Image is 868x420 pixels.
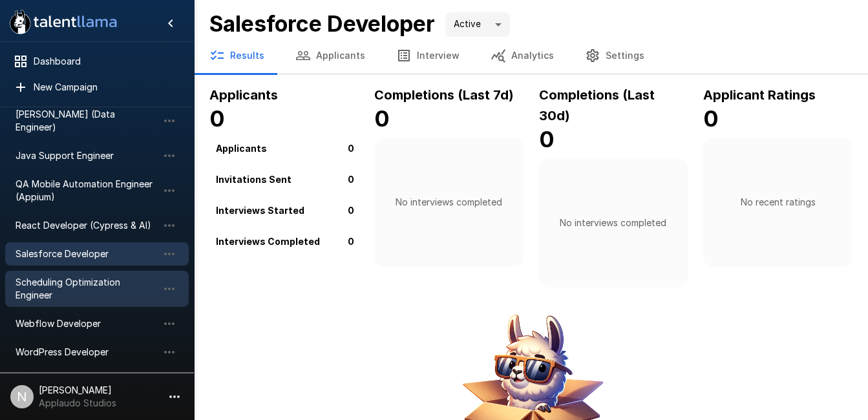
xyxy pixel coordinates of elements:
b: 0 [539,126,555,152]
button: Applicants [280,37,381,74]
b: 0 [209,105,225,132]
button: Interview [381,37,475,74]
p: No interviews completed [560,216,666,229]
button: Results [194,37,280,74]
p: No interviews completed [396,196,502,209]
b: Applicant Ratings [703,87,816,103]
p: 0 [348,234,354,247]
p: No recent ratings [741,196,816,209]
b: 0 [374,105,390,132]
b: Salesforce Developer [209,10,435,37]
b: 0 [703,105,719,132]
p: 0 [348,141,354,154]
b: Completions (Last 7d) [374,87,514,103]
b: Completions (Last 30d) [539,87,655,123]
button: Analytics [475,37,569,74]
p: 0 [348,172,354,185]
button: Settings [569,37,660,74]
p: 0 [348,203,354,216]
div: Active [445,12,510,37]
b: Applicants [209,87,278,103]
